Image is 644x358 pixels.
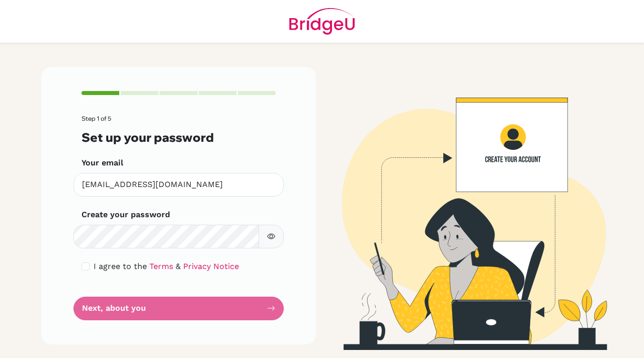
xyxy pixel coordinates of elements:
[94,261,147,271] span: I agree to the
[73,173,284,197] input: Insert your email*
[82,130,276,145] h3: Set up your password
[82,115,111,122] span: Step 1 of 5
[82,157,123,169] label: Your email
[183,261,239,271] a: Privacy Notice
[82,209,170,221] label: Create your password
[149,261,173,271] a: Terms
[176,261,181,271] span: &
